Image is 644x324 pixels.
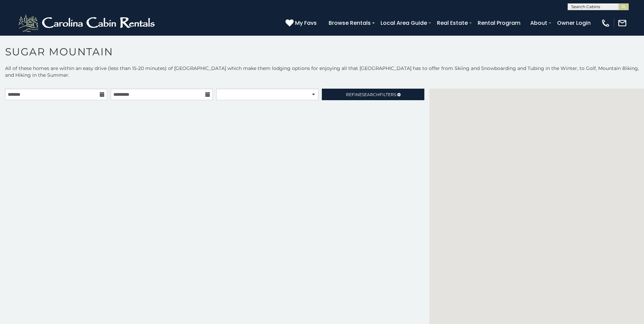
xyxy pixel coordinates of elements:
img: White-1-2.png [17,13,158,33]
a: My Favs [286,19,318,28]
a: About [527,17,551,29]
a: Rental Program [474,17,524,29]
a: Local Area Guide [377,17,430,29]
a: Browse Rentals [325,17,374,29]
img: mail-regular-white.png [618,18,627,28]
img: phone-regular-white.png [601,18,610,28]
a: RefineSearchFilters [322,89,424,100]
a: Real Estate [434,17,471,29]
span: Search [362,92,380,97]
span: Refine Filters [346,92,396,97]
a: Owner Login [554,17,594,29]
span: My Favs [295,19,317,27]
